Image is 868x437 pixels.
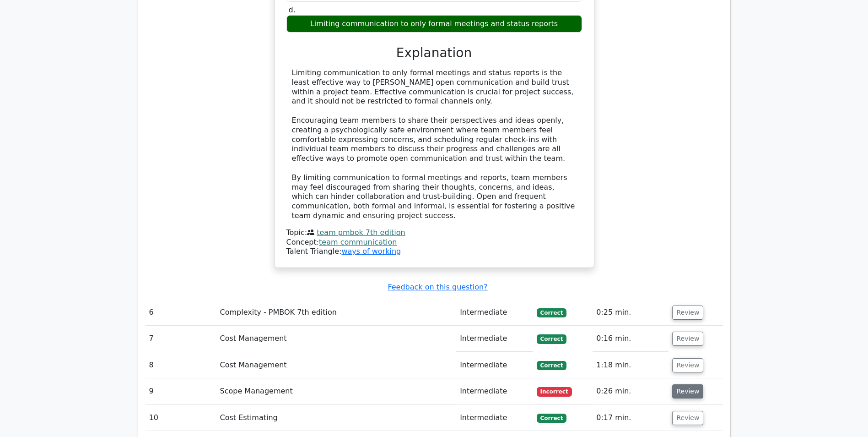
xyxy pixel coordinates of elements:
[537,308,566,317] span: Correct
[146,378,216,404] td: 9
[216,378,457,404] td: Scope Management
[146,326,216,352] td: 7
[146,405,216,431] td: 10
[537,414,566,423] span: Correct
[286,15,582,33] div: Limiting communication to only formal meetings and status reports
[593,378,669,404] td: 0:26 min.
[672,332,703,346] button: Review
[593,300,669,326] td: 0:25 min.
[672,411,703,425] button: Review
[672,306,703,320] button: Review
[456,326,533,352] td: Intermediate
[672,358,703,372] button: Review
[456,300,533,326] td: Intermediate
[317,228,405,237] a: team pmbok 7th edition
[319,238,397,246] a: team communication
[388,283,487,291] a: Feedback on this question?
[286,228,582,238] div: Topic:
[537,387,572,396] span: Incorrect
[216,326,457,352] td: Cost Management
[341,247,401,256] a: ways of working
[286,228,582,257] div: Talent Triangle:
[456,405,533,431] td: Intermediate
[286,238,582,247] div: Concept:
[537,361,566,370] span: Correct
[146,300,216,326] td: 6
[672,384,703,399] button: Review
[216,405,457,431] td: Cost Estimating
[537,334,566,344] span: Correct
[593,352,669,378] td: 1:18 min.
[146,352,216,378] td: 8
[216,300,457,326] td: Complexity - PMBOK 7th edition
[593,405,669,431] td: 0:17 min.
[292,45,577,61] h3: Explanation
[456,378,533,404] td: Intermediate
[456,352,533,378] td: Intermediate
[593,326,669,352] td: 0:16 min.
[292,68,577,221] div: Limiting communication to only formal meetings and status reports is the least effective way to [...
[289,5,296,14] span: d.
[216,352,457,378] td: Cost Management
